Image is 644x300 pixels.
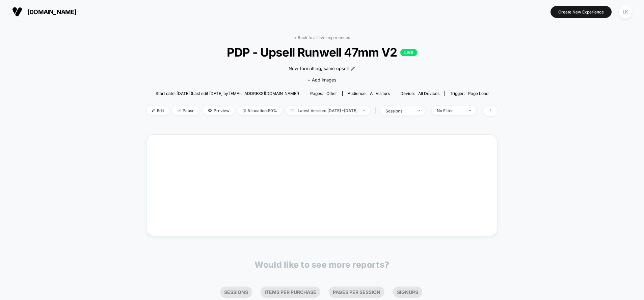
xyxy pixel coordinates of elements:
[450,91,488,96] div: Trigger:
[400,49,417,56] p: LIVE
[220,287,252,298] li: Sessions
[385,108,412,113] div: sessions
[12,7,22,17] img: Visually logo
[156,91,299,96] span: Start date: [DATE] (Last edit [DATE] by [EMAIL_ADDRESS][DOMAIN_NAME])
[164,45,480,59] span: PDP - Upsell Runwell 47mm V2
[286,106,370,115] span: Latest Version: [DATE] - [DATE]
[307,77,337,82] span: + Add Images
[469,110,471,111] img: end
[326,91,337,96] span: other
[310,91,337,96] div: Pages:
[243,109,246,112] img: rebalance
[468,91,488,96] span: Page Load
[27,8,76,15] span: [DOMAIN_NAME]
[178,109,181,112] img: end
[348,91,390,96] div: Audience:
[294,35,350,40] a: < Back to all live experiences
[393,287,422,298] li: Signups
[289,65,349,72] span: New formatting, same upsell
[10,6,78,17] button: [DOMAIN_NAME]
[370,91,390,96] span: All Visitors
[147,106,169,115] span: Edit
[617,5,634,19] button: LK
[329,287,384,298] li: Pages Per Session
[619,5,632,19] div: LK
[152,109,155,112] img: edit
[261,287,320,298] li: Items Per Purchase
[418,91,439,96] span: all devices
[172,106,199,115] span: Pause
[418,110,420,111] img: end
[363,110,365,111] img: end
[254,260,390,270] p: Would like to see more reports?
[395,91,445,96] span: Device:
[551,6,612,18] button: Create New Experience
[291,109,294,112] img: calendar
[373,106,380,116] span: |
[203,106,235,115] span: Preview
[238,106,282,115] span: Allocation: 50%
[437,108,464,113] div: No Filter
